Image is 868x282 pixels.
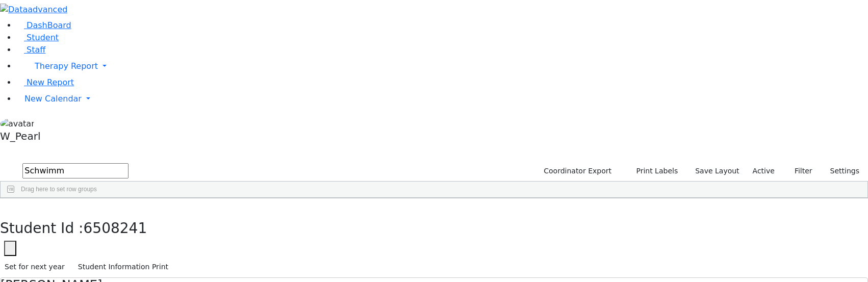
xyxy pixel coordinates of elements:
[24,94,82,104] span: New Calendar
[22,163,129,178] input: Search
[73,259,173,275] button: Student Information Print
[21,186,97,193] span: Drag here to set row groups
[16,89,868,109] a: New Calendar
[16,45,45,55] a: Staff
[27,20,71,30] span: DashBoard
[16,20,71,30] a: DashBoard
[35,61,98,71] span: Therapy Report
[16,78,74,87] a: New Report
[16,56,868,76] a: Therapy Report
[691,163,744,179] button: Save Layout
[27,33,59,42] span: Student
[624,163,682,179] button: Print Labels
[27,45,45,55] span: Staff
[537,163,616,179] button: Coordinator Export
[781,163,817,179] button: Filter
[817,163,864,179] button: Settings
[748,163,779,179] label: Active
[84,220,147,237] span: 6508241
[16,33,59,42] a: Student
[27,78,74,87] span: New Report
